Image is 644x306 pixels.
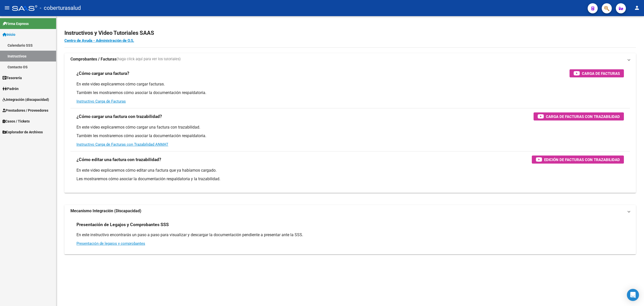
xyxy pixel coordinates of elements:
[64,205,636,217] mat-expansion-panel-header: Mecanismo Integración (Discapacidad)
[76,70,129,77] h3: ¿Cómo cargar una factura?
[534,112,624,120] button: Carga de Facturas con Trazabilidad
[3,21,29,26] span: Firma Express
[76,113,162,120] h3: ¿Cómo cargar una factura con trazabilidad?
[544,157,620,163] span: Edición de Facturas con Trazabilidad
[3,108,48,113] span: Prestadores / Proveedores
[76,241,145,246] a: Presentación de legajos y comprobantes
[76,168,624,173] p: En este video explicaremos cómo editar una factura que ya habíamos cargado.
[70,56,116,62] strong: Comprobantes / Facturas
[3,118,30,124] span: Casos / Tickets
[76,232,624,238] p: En este instructivo encontrarás un paso a paso para visualizar y descargar la documentación pendi...
[76,81,624,87] p: En este video explicaremos cómo cargar facturas.
[546,113,620,120] span: Carga de Facturas con Trazabilidad
[76,142,168,147] a: Instructivo Carga de Facturas con Trazabilidad ANMAT
[70,208,141,214] strong: Mecanismo Integración (Discapacidad)
[76,133,624,139] p: También les mostraremos cómo asociar la documentación respaldatoria.
[76,99,126,104] a: Instructivo Carga de Facturas
[40,3,81,14] span: - coberturasalud
[3,129,43,135] span: Explorador de Archivos
[116,56,181,62] span: (haga click aquí para ver los tutoriales)
[64,38,134,43] a: Centro de Ayuda - Administración de O.S.
[64,28,636,38] h2: Instructivos y Video Tutoriales SAAS
[76,90,624,96] p: También les mostraremos cómo asociar la documentación respaldatoria.
[634,5,640,11] mat-icon: person
[3,86,19,91] span: Padrón
[532,156,624,164] button: Edición de Facturas con Trazabilidad
[3,75,22,81] span: Tesorería
[76,125,624,130] p: En este video explicaremos cómo cargar una factura con trazabilidad.
[3,97,49,102] span: Integración (discapacidad)
[3,32,15,37] span: Inicio
[76,176,624,182] p: Les mostraremos cómo asociar la documentación respaldatoria y la trazabilidad.
[64,65,636,193] div: Comprobantes / Facturas(haga click aquí para ver los tutoriales)
[76,221,169,228] h3: Presentación de Legajos y Comprobantes SSS
[582,70,620,77] span: Carga de Facturas
[570,69,624,77] button: Carga de Facturas
[627,289,639,301] div: Open Intercom Messenger
[76,156,161,163] h3: ¿Cómo editar una factura con trazabilidad?
[4,5,10,11] mat-icon: menu
[64,217,636,254] div: Mecanismo Integración (Discapacidad)
[64,53,636,65] mat-expansion-panel-header: Comprobantes / Facturas(haga click aquí para ver los tutoriales)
